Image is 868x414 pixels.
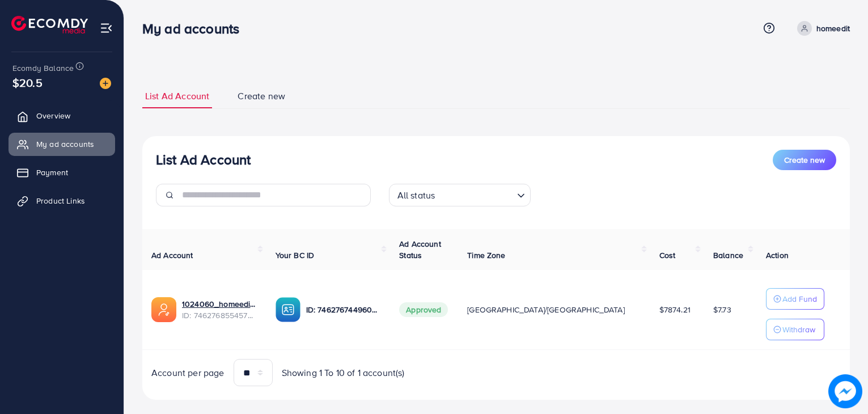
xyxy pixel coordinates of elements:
[9,189,115,212] a: Product Links
[182,298,257,310] a: 1024060_homeedit7_1737561213516
[467,304,625,315] span: [GEOGRAPHIC_DATA]/[GEOGRAPHIC_DATA]
[36,138,94,150] span: My ad accounts
[142,20,248,37] h3: My ad accounts
[151,297,176,322] img: ic-ads-acc.e4c84228.svg
[9,133,115,155] a: My ad accounts
[828,374,862,408] img: image
[156,151,251,168] h3: List Ad Account
[766,250,789,261] span: Action
[784,154,825,166] span: Create new
[395,187,438,204] span: All status
[182,298,257,322] div: <span class='underline'>1024060_homeedit7_1737561213516</span></br>7462768554572742672
[816,22,850,35] p: homeedit
[793,21,850,36] a: homeedit
[145,90,209,103] span: List Ad Account
[100,22,113,35] img: menu
[782,292,817,306] p: Add Fund
[12,62,74,74] span: Ecomdy Balance
[766,288,824,310] button: Add Fund
[282,366,405,379] span: Showing 1 To 10 of 1 account(s)
[151,366,225,379] span: Account per page
[389,184,531,206] div: Search for option
[9,104,115,127] a: Overview
[467,250,505,261] span: Time Zone
[100,78,111,89] img: image
[438,185,512,204] input: Search for option
[182,310,257,321] span: ID: 7462768554572742672
[766,319,824,340] button: Withdraw
[399,302,448,317] span: Approved
[9,161,115,184] a: Payment
[773,150,836,170] button: Create new
[782,323,815,336] p: Withdraw
[399,238,441,261] span: Ad Account Status
[11,16,88,33] img: logo
[713,304,731,315] span: $7.73
[659,250,676,261] span: Cost
[276,297,300,322] img: ic-ba-acc.ded83a64.svg
[276,250,315,261] span: Your BC ID
[36,167,68,178] span: Payment
[36,195,85,206] span: Product Links
[306,303,382,316] p: ID: 7462767449604177937
[713,250,743,261] span: Balance
[238,90,285,103] span: Create new
[151,250,193,261] span: Ad Account
[36,110,70,121] span: Overview
[12,74,43,91] span: $20.5
[659,304,691,315] span: $7874.21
